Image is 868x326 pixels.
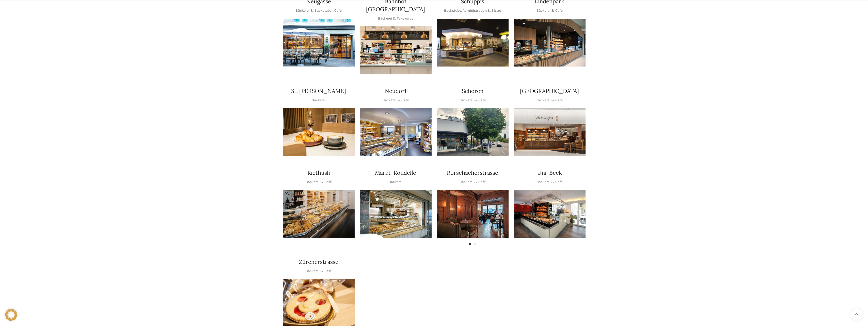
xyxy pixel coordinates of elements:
p: Bäckerei & Café [536,8,563,13]
h4: St. [PERSON_NAME] [291,87,346,95]
h4: Zürcherstrasse [299,258,338,266]
div: 1 / 1 [437,19,509,67]
p: Bäckerei & Café [460,179,486,185]
div: 1 / 1 [283,19,355,67]
p: Bäckerei [312,97,326,103]
h4: Schoren [462,87,483,95]
img: 017-e1571925257345 [514,19,586,67]
div: 1 / 1 [283,190,355,238]
div: 1 / 2 [437,190,509,238]
p: Bäckerei & Café [383,97,409,103]
div: 1 / 1 [360,190,432,238]
img: Rondelle_1 [360,190,432,238]
a: Scroll to top button [850,308,863,321]
img: schwyter-23 [283,108,355,156]
p: Bäckerei [389,179,403,185]
div: 1 / 1 [514,108,586,156]
p: Bäckerei & Take Away [378,16,413,21]
img: Neugasse [283,19,355,67]
p: Backstube, Administration & Bistro [444,8,501,13]
div: 1 / 1 [283,108,355,156]
h4: Riethüsli [307,169,330,177]
img: 0842cc03-b884-43c1-a0c9-0889ef9087d6 copy [437,108,509,156]
p: Bäckerei & Café [536,179,563,185]
div: 1 / 1 [514,19,586,67]
div: 1 / 1 [514,190,586,238]
p: Bäckerei & Café [536,97,563,103]
div: 1 / 1 [437,108,509,156]
h4: [GEOGRAPHIC_DATA] [520,87,579,95]
li: Go to slide 2 [474,243,476,245]
h4: Rorschacherstrasse [447,169,498,177]
img: Bahnhof St. Gallen [360,26,432,74]
img: Rorschacherstrasse [437,190,509,238]
img: Riethüsli-2 [283,190,355,238]
div: 1 / 1 [360,26,432,74]
h4: Uni-Beck [537,169,562,177]
li: Go to slide 1 [469,243,471,245]
div: 1 / 1 [360,108,432,156]
img: Neudorf_1 [360,108,432,156]
p: Bäckerei & Backstuben Café [296,8,342,13]
h4: Neudorf [385,87,406,95]
img: 150130-Schwyter-013 [437,19,509,67]
p: Bäckerei & Café [306,179,332,185]
img: rechts_09-1 [514,190,586,238]
p: Bäckerei & Café [306,268,332,274]
p: Bäckerei & Café [460,97,486,103]
img: Schwyter-1800x900 [514,108,586,156]
h4: Markt-Rondelle [375,169,416,177]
